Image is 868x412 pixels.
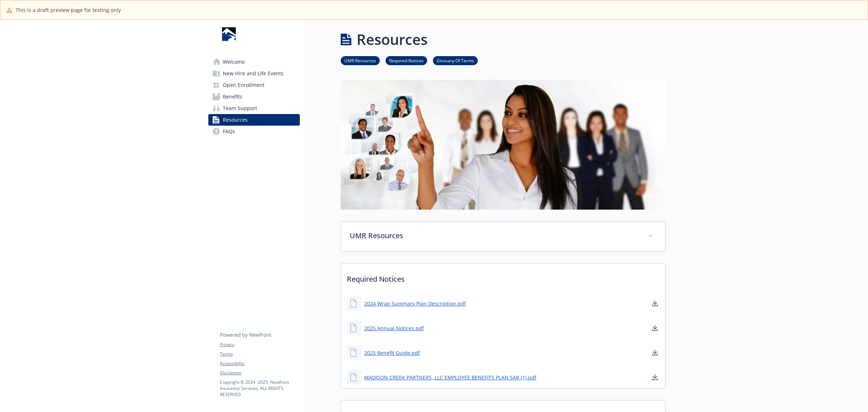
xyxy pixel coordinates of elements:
[357,29,427,50] h1: Resources
[223,114,248,126] span: Resources
[220,379,299,398] p: Copyright © 2024 - 2025 , Newfront Insurance Services, ALL RIGHTS RESERVED
[208,56,300,68] a: Welcome
[350,230,639,241] p: UMR Resources
[651,348,659,357] a: download document
[208,126,300,137] a: FAQs
[433,57,478,64] a: Glossary Of Terms
[651,299,659,308] a: download document
[364,324,424,332] a: 2025 Annual Notices.pdf
[223,79,264,91] span: Open Enrollment
[364,300,466,307] a: 2024 Wrap Summary Plan Description.pdf
[208,102,300,114] a: Team Support
[220,360,299,367] a: Accessibility
[651,324,659,332] a: download document
[208,79,300,91] a: Open Enrollment
[220,341,299,348] a: Privacy
[208,91,300,102] a: Benefits
[220,370,299,376] a: Disclaimer
[208,114,300,126] a: Resources
[364,349,420,357] a: 2025 Benefit Guide.pdf
[223,68,284,79] span: New Hire and Life Events
[651,373,659,382] a: download document
[386,57,427,64] a: Required Notices
[16,6,121,14] span: This is a draft preview page for testing only
[223,102,257,114] span: Team Support
[341,222,665,251] div: UMR Resources
[223,126,235,137] span: FAQs
[208,68,300,79] a: New Hire and Life Events
[341,57,380,64] a: UMR Resources
[220,351,299,357] a: Terms
[341,80,665,210] img: resources page banner
[223,91,242,102] span: Benefits
[341,264,665,290] p: Required Notices
[223,56,245,68] span: Welcome
[364,374,536,381] a: MADISON CREEK PARTNERS, LLC EMPLOYEE BENEFITS PLAN SAR (1).pdf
